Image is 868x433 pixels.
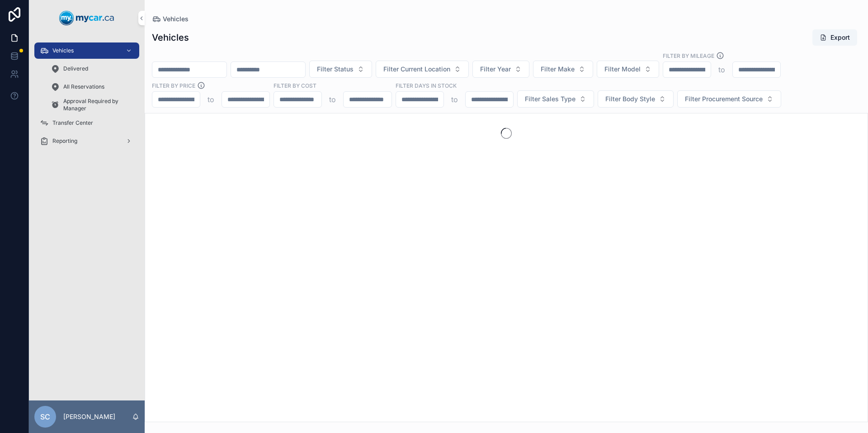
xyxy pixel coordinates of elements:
[34,115,139,131] a: Transfer Center
[63,98,130,112] span: Approval Required by Manager
[34,133,139,149] a: Reporting
[52,137,77,145] span: Reporting
[152,81,195,89] label: FILTER BY PRICE
[451,94,458,105] p: to
[605,94,655,104] span: Filter Body Style
[59,11,114,25] img: App logo
[34,42,139,59] a: Vehicles
[63,83,104,90] span: All Reservations
[718,64,725,75] p: to
[472,61,529,78] button: Select Button
[812,29,857,46] button: Export
[317,65,354,74] span: Filter Status
[597,61,659,78] button: Select Button
[383,65,450,74] span: Filter Current Location
[52,119,93,127] span: Transfer Center
[63,412,115,421] p: [PERSON_NAME]
[163,14,189,24] span: Vehicles
[208,94,214,105] p: to
[309,61,372,78] button: Select Button
[663,52,714,60] label: Filter By Mileage
[685,94,763,104] span: Filter Procurement Source
[152,14,189,24] a: Vehicles
[152,31,189,44] h1: Vehicles
[533,61,593,78] button: Select Button
[63,65,88,72] span: Delivered
[329,94,336,105] p: to
[45,97,139,113] a: Approval Required by Manager
[604,65,641,74] span: Filter Model
[376,61,469,78] button: Select Button
[396,81,457,89] label: Filter Days In Stock
[480,65,511,74] span: Filter Year
[598,90,674,108] button: Select Button
[45,79,139,95] a: All Reservations
[525,94,576,104] span: Filter Sales Type
[40,411,50,422] span: SC
[274,81,316,89] label: FILTER BY COST
[517,90,594,108] button: Select Button
[677,90,781,108] button: Select Button
[541,65,575,74] span: Filter Make
[52,47,74,54] span: Vehicles
[45,61,139,77] a: Delivered
[29,36,145,161] div: scrollable content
